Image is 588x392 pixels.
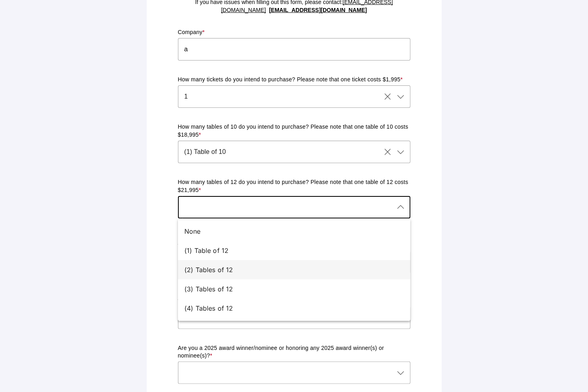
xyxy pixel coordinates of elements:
[178,123,410,139] p: How many tables of 10 do you intend to purchase? Please note that one table of 10 costs $18,995
[178,76,410,84] p: How many tickets do you intend to purchase? Please note that one ticket costs $1,995
[184,226,398,236] div: None
[178,178,410,194] p: How many tables of 12 do you intend to purchase? Please note that one table of 12 costs $21,995
[184,92,188,101] span: 1
[383,92,393,101] i: Clear
[184,265,398,275] div: (2) Tables of 12
[178,344,410,360] p: Are you a 2025 award winner/nominee or honoring any 2025 award winner(s) or nominee(s)?
[184,284,398,294] div: (3) Tables of 12
[178,28,410,36] p: Company
[184,246,398,255] div: (1) Table of 12
[184,303,398,313] div: (4) Tables of 12
[184,147,226,157] span: (1) Table of 10
[269,7,367,13] a: [EMAIL_ADDRESS][DOMAIN_NAME]
[383,147,393,157] i: Clear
